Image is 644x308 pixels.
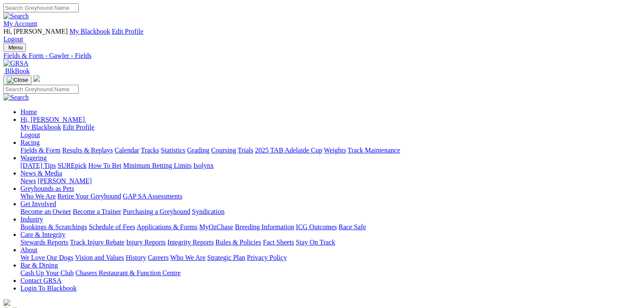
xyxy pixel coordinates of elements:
[57,193,121,200] a: Retire Your Greyhound
[3,299,10,306] img: logo-grsa-white.png
[20,116,86,123] a: Hi, [PERSON_NAME]
[75,254,124,261] a: Vision and Values
[20,269,74,276] a: Cash Up Your Club
[20,193,641,200] div: Greyhounds as Pets
[3,43,26,52] button: Toggle navigation
[20,185,74,192] a: Greyhounds as Pets
[33,75,40,82] img: logo-grsa-white.png
[20,177,641,185] div: News & Media
[238,147,253,154] a: Trials
[170,254,206,261] a: Who We Are
[296,223,337,230] a: ICG Outcomes
[20,139,40,146] a: Racing
[20,124,61,131] a: My Blackbook
[263,239,294,246] a: Fact Sheets
[255,147,322,154] a: 2025 TAB Adelaide Cup
[20,177,36,184] a: News
[20,108,37,115] a: Home
[89,223,135,230] a: Schedule of Fees
[70,239,124,246] a: Track Injury Rebate
[3,94,29,101] img: Search
[7,77,28,83] img: Close
[3,12,29,20] img: Search
[137,223,197,230] a: Applications & Forms
[123,208,190,215] a: Purchasing a Greyhound
[193,162,214,169] a: Isolynx
[235,223,294,230] a: Breeding Information
[161,147,186,154] a: Statistics
[20,154,47,161] a: Wagering
[20,254,641,262] div: About
[3,28,641,43] div: My Account
[63,124,94,131] a: Edit Profile
[20,131,40,138] a: Logout
[20,193,56,200] a: Who We Are
[20,200,56,207] a: Get Involved
[247,254,287,261] a: Privacy Policy
[20,147,641,154] div: Racing
[20,246,37,253] a: About
[20,285,77,292] a: Login To Blackbook
[20,223,87,230] a: Bookings & Scratchings
[20,170,62,177] a: News & Media
[20,239,641,246] div: Care & Integrity
[215,239,261,246] a: Rules & Policies
[3,20,37,27] a: My Account
[3,28,68,35] span: Hi, [PERSON_NAME]
[20,147,60,154] a: Fields & Form
[211,147,236,154] a: Coursing
[20,269,641,277] div: Bar & Dining
[37,177,92,184] a: [PERSON_NAME]
[20,162,56,169] a: [DATE] Tips
[114,147,139,154] a: Calendar
[141,147,159,154] a: Tracks
[57,162,86,169] a: SUREpick
[20,124,641,139] div: Hi, [PERSON_NAME]
[20,231,66,238] a: Care & Integrity
[75,269,180,276] a: Chasers Restaurant & Function Centre
[9,44,23,51] span: Menu
[20,223,641,231] div: Industry
[324,147,346,154] a: Weights
[207,254,245,261] a: Strategic Plan
[20,208,71,215] a: Become an Owner
[199,223,233,230] a: MyOzChase
[3,35,23,43] a: Logout
[3,60,29,67] img: GRSA
[3,85,79,94] input: Search
[348,147,400,154] a: Track Maintenance
[126,239,166,246] a: Injury Reports
[192,208,224,215] a: Syndication
[73,208,121,215] a: Become a Trainer
[167,239,214,246] a: Integrity Reports
[3,75,31,85] button: Toggle navigation
[69,28,110,35] a: My Blackbook
[126,254,146,261] a: History
[20,239,68,246] a: Stewards Reports
[20,216,43,223] a: Industry
[123,162,192,169] a: Minimum Betting Limits
[112,28,143,35] a: Edit Profile
[20,254,73,261] a: We Love Our Dogs
[3,3,79,12] input: Search
[296,239,335,246] a: Stay On Track
[5,67,30,75] span: BlkBook
[89,162,122,169] a: How To Bet
[148,254,169,261] a: Careers
[338,223,366,230] a: Race Safe
[62,147,113,154] a: Results & Replays
[20,277,61,284] a: Contact GRSA
[20,162,641,170] div: Wagering
[3,67,30,75] a: BlkBook
[3,52,641,60] a: Fields & Form - Gawler - Fields
[20,262,58,269] a: Bar & Dining
[20,208,641,216] div: Get Involved
[123,193,183,200] a: GAP SA Assessments
[20,116,85,123] span: Hi, [PERSON_NAME]
[187,147,209,154] a: Grading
